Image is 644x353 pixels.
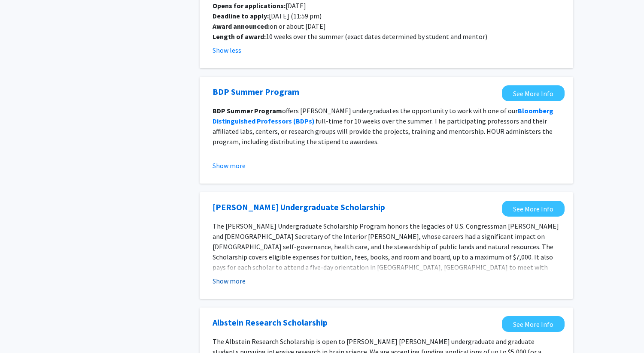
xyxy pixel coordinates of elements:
[213,0,560,11] p: [DATE]
[213,85,299,98] a: Opens in a new tab
[213,32,266,41] strong: Length of award:
[6,314,36,347] iframe: Chat
[213,31,560,42] p: 10 weeks over the summer (exact dates determined by student and mentor)
[213,106,560,147] p: offers [PERSON_NAME] undergraduates the opportunity to work with one of our full-time for 10 week...
[213,160,246,171] button: Show more
[213,316,328,329] a: Opens in a new tab
[213,276,246,286] button: Show more
[213,45,241,55] button: Show less
[213,21,560,31] p: on or about [DATE]
[213,22,270,30] strong: Award announced:
[213,1,286,10] strong: Opens for applications:
[502,316,565,332] a: Opens in a new tab
[213,201,385,214] a: Opens in a new tab
[213,11,560,21] p: [DATE] (11:59 pm)
[213,106,282,115] strong: BDP Summer Program
[213,222,559,292] span: The [PERSON_NAME] Undergraduate Scholarship Program honors the legacies of U.S. Congressman [PERS...
[502,85,565,101] a: Opens in a new tab
[502,201,565,217] a: Opens in a new tab
[213,12,269,20] strong: Deadline to apply:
